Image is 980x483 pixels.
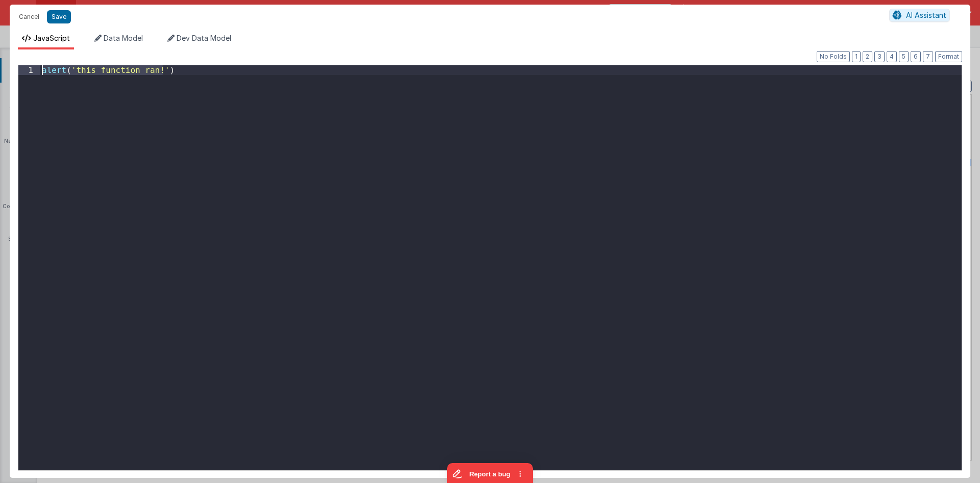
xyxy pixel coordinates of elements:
button: 3 [874,51,885,62]
span: Data Model [104,34,143,42]
button: Format [935,51,962,62]
button: 5 [899,51,909,62]
span: AI Assistant [906,11,946,19]
span: JavaScript [33,34,70,42]
button: 1 [852,51,861,62]
button: AI Assistant [889,9,950,22]
div: 1 [18,65,40,75]
button: Save [47,10,71,23]
button: 7 [923,51,933,62]
span: Dev Data Model [177,34,231,42]
button: No Folds [817,51,850,62]
button: 2 [863,51,872,62]
button: 4 [887,51,897,62]
button: Cancel [14,10,44,24]
button: 6 [911,51,921,62]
